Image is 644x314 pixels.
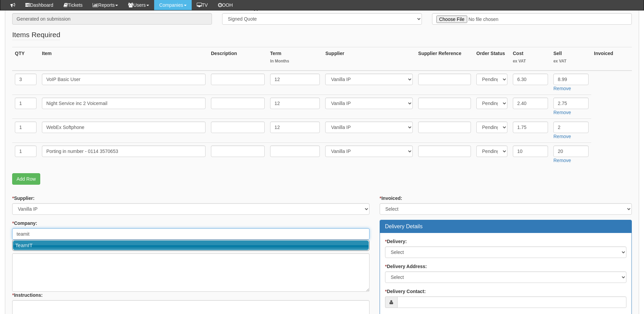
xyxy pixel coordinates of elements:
th: Sell [551,47,591,71]
th: Item [39,47,208,71]
th: QTY [12,47,39,71]
th: Term [267,47,323,71]
label: Delivery Address: [385,263,427,270]
label: Company: [12,220,37,227]
small: ex VAT [553,58,589,64]
th: Cost [510,47,551,71]
label: Invoiced: [380,195,402,202]
label: Delivery Contact: [385,288,426,295]
a: Remove [553,134,571,139]
label: Delivery: [385,238,407,245]
h3: Delivery Details [385,224,626,230]
a: Remove [553,110,571,115]
a: Remove [553,86,571,91]
th: Description [208,47,267,71]
label: Supplier: [12,195,34,202]
small: In Months [270,58,320,64]
legend: Items Required [12,30,60,40]
a: Add Row [12,173,40,185]
a: TeamIT [13,240,369,250]
th: Invoiced [591,47,632,71]
small: ex VAT [513,58,548,64]
th: Order Status [474,47,510,71]
th: Supplier [323,47,415,71]
a: Remove [553,158,571,163]
th: Supplier Reference [415,47,474,71]
label: Instructions: [12,292,43,298]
